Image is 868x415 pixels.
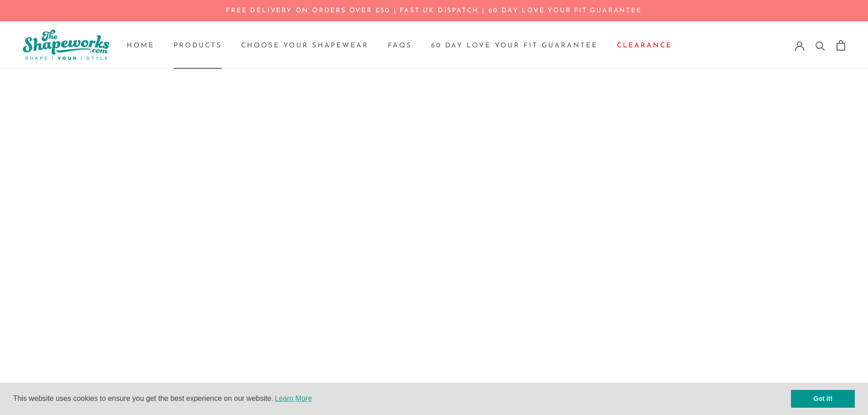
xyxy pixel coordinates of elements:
a: Open cart [837,40,845,51]
a: FREE DELIVERY ON ORDERS OVER £50 | FAST UK DISPATCH | 60 day LOVE YOUR FIT GUARANTEE [226,7,642,14]
img: The Shapeworks [23,30,109,61]
a: ProductsProducts [174,42,222,49]
a: ClearanceClearance [617,42,672,49]
a: Choose your ShapewearChoose your Shapewear [241,42,369,49]
a: Search [816,41,825,50]
a: 60 Day Love Your Fit Guarantee60 Day Love Your Fit Guarantee [431,42,598,49]
a: HomeHome [127,42,154,49]
span: This website uses cookies to ensure you get the best experience on our website. [13,392,791,405]
a: learn more about cookies [273,392,313,405]
a: dismiss cookie message [791,390,855,408]
a: FAQsFAQs [388,42,412,49]
nav: Main navigation [127,39,672,52]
